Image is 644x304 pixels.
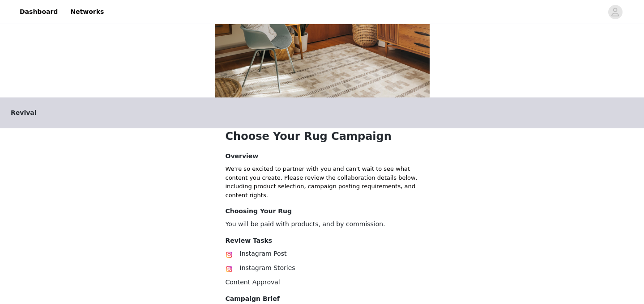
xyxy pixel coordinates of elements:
[240,264,295,271] span: Instagram Stories
[226,128,419,144] h1: Choose Your Rug Campaign
[226,279,280,286] span: Content Approval
[611,5,619,19] div: avatar
[226,251,233,258] img: Instagram Icon
[226,207,419,216] h4: Choosing Your Rug
[226,236,419,245] h4: Review Tasks
[14,2,63,22] a: Dashboard
[226,152,419,161] h4: Overview
[65,2,109,22] a: Networks
[226,266,233,273] img: Instagram Icon
[11,108,37,118] span: Revival
[240,250,287,257] span: Instagram Post
[226,294,419,304] h4: Campaign Brief
[226,165,419,199] div: We're so excited to partner with you and can't wait to see what content you create. Please review...
[226,220,419,229] p: You will be paid with products, and by commission.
